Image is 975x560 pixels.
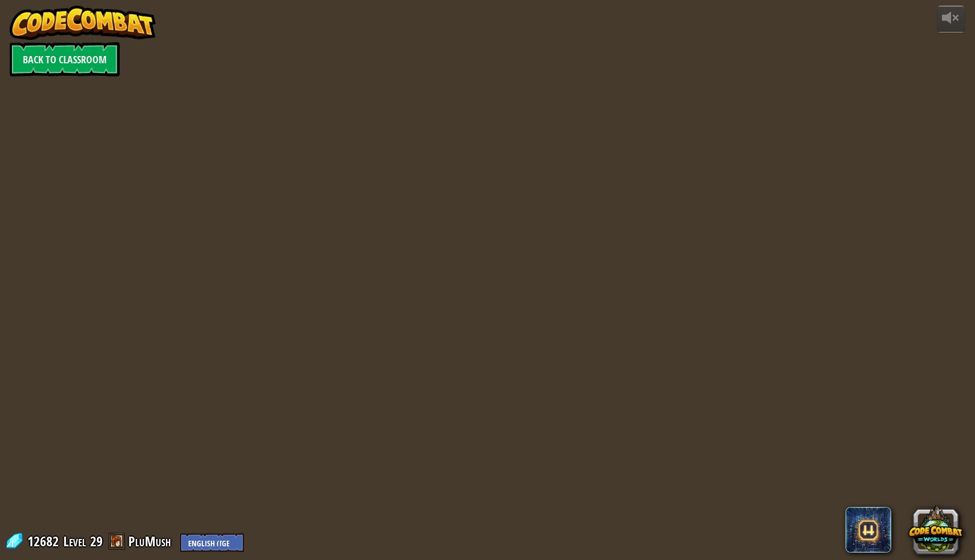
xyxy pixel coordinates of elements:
[128,532,174,550] a: PluMush
[10,42,120,76] a: Back to Classroom
[27,532,62,550] span: 12682
[10,6,156,40] img: CodeCombat - Learn how to code by playing a game
[63,532,86,551] span: Level
[90,532,103,550] span: 29
[937,6,965,33] button: Adjust volume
